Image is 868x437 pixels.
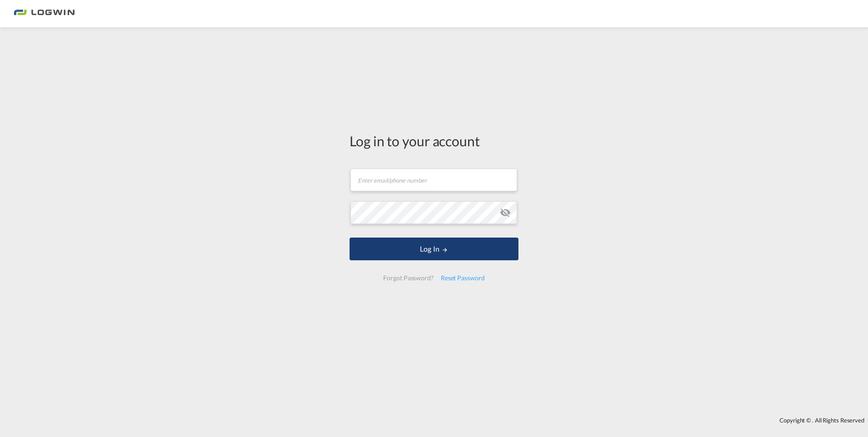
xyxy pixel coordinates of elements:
div: Forgot Password? [380,270,437,286]
div: Log in to your account [350,131,518,150]
button: LOGIN [350,238,518,260]
div: Reset Password [437,270,488,286]
md-icon: icon-eye-off [500,207,511,218]
input: Enter email/phone number [350,169,517,191]
img: bc73a0e0d8c111efacd525e4c8ad7d32.png [14,4,75,24]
